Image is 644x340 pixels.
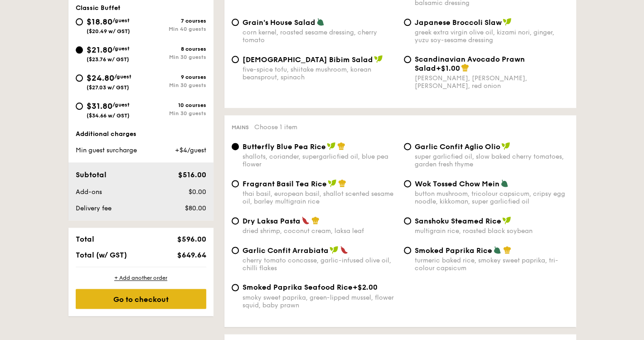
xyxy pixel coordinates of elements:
div: super garlicfied oil, slow baked cherry tomatoes, garden fresh thyme [415,153,569,168]
input: $31.80/guest($34.66 w/ GST)10 coursesMin 30 guests [76,102,83,110]
img: icon-vegetarian.fe4039eb.svg [500,179,508,187]
div: 10 courses [141,102,206,108]
span: +$2.00 [353,283,378,291]
div: smoky sweet paprika, green-lipped mussel, flower squid, baby prawn [242,293,397,309]
div: 8 courses [141,46,206,52]
span: Total (w/ GST) [76,251,127,259]
div: button mushroom, tricolour capsicum, cripsy egg noodle, kikkoman, super garlicfied oil [415,190,569,205]
span: /guest [112,17,130,24]
span: [DEMOGRAPHIC_DATA] Bibim Salad [242,55,373,64]
span: Garlic Confit Aglio Olio [415,142,500,151]
img: icon-vegan.f8ff3823.svg [503,18,512,26]
span: Grain's House Salad [242,18,315,27]
div: 7 courses [141,18,206,24]
div: shallots, coriander, supergarlicfied oil, blue pea flower [242,153,397,168]
div: greek extra virgin olive oil, kizami nori, ginger, yuzu soy-sesame dressing [415,29,569,44]
span: ($20.49 w/ GST) [87,28,130,34]
input: Wok Tossed Chow Meinbutton mushroom, tricolour capsicum, cripsy egg noodle, kikkoman, super garli... [404,180,411,187]
img: icon-chef-hat.a58ddaea.svg [503,246,511,254]
img: icon-chef-hat.a58ddaea.svg [337,142,345,150]
span: $596.00 [177,235,206,243]
img: icon-vegan.f8ff3823.svg [329,246,339,254]
span: /guest [114,73,131,80]
span: ($34.66 w/ GST) [87,112,130,119]
span: $516.00 [178,170,206,179]
input: Smoked Paprika Seafood Rice+$2.00smoky sweet paprika, green-lipped mussel, flower squid, baby prawn [232,284,239,291]
img: icon-vegetarian.fe4039eb.svg [493,246,501,254]
img: icon-vegan.f8ff3823.svg [328,179,337,187]
input: Grain's House Saladcorn kernel, roasted sesame dressing, cherry tomato [232,19,239,26]
div: turmeric baked rice, smokey sweet paprika, tri-colour capsicum [415,257,569,272]
div: Min 30 guests [141,82,206,88]
span: Smoked Paprika Seafood Rice [242,283,353,291]
img: icon-spicy.37a8142b.svg [301,216,310,224]
input: Fragrant Basil Tea Ricethai basil, european basil, shallot scented sesame oil, barley multigrain ... [232,180,239,187]
input: Garlic Confit Arrabiatacherry tomato concasse, garlic-infused olive oil, chilli flakes [232,247,239,254]
span: Fragrant Basil Tea Rice [242,180,327,188]
img: icon-vegetarian.fe4039eb.svg [316,18,324,26]
img: icon-vegan.f8ff3823.svg [374,55,383,63]
img: icon-vegan.f8ff3823.svg [502,216,511,224]
span: +$1.00 [436,64,460,73]
span: Min guest surcharge [76,146,137,154]
input: $18.80/guest($20.49 w/ GST)7 coursesMin 40 guests [76,18,83,25]
input: Garlic Confit Aglio Oliosuper garlicfied oil, slow baked cherry tomatoes, garden fresh thyme [404,143,411,150]
span: Total [76,235,94,243]
img: icon-chef-hat.a58ddaea.svg [338,179,346,187]
span: Subtotal [76,170,107,179]
span: $18.80 [87,17,112,27]
span: ($23.76 w/ GST) [87,56,129,63]
span: $649.64 [177,251,206,259]
span: Butterfly Blue Pea Rice [242,142,326,151]
img: icon-chef-hat.a58ddaea.svg [311,216,320,224]
span: Smoked Paprika Rice [415,246,492,255]
input: $21.80/guest($23.76 w/ GST)8 coursesMin 30 guests [76,46,83,53]
span: Mains [232,124,249,131]
span: ($27.03 w/ GST) [87,84,129,91]
div: + Add another order [76,274,206,282]
input: Sanshoku Steamed Ricemultigrain rice, roasted black soybean [404,217,411,224]
input: Smoked Paprika Riceturmeric baked rice, smokey sweet paprika, tri-colour capsicum [404,247,411,254]
input: $24.80/guest($27.03 w/ GST)9 coursesMin 30 guests [76,74,83,82]
span: Add-ons [76,188,102,196]
span: Classic Buffet [76,4,121,12]
span: $21.80 [87,45,112,55]
div: Go to checkout [76,289,206,309]
div: Min 40 guests [141,26,206,32]
div: multigrain rice, roasted black soybean [415,227,569,235]
div: corn kernel, roasted sesame dressing, cherry tomato [242,29,397,44]
div: five-spice tofu, shiitake mushroom, korean beansprout, spinach [242,66,397,81]
span: Delivery fee [76,204,111,212]
span: $0.00 [188,188,206,196]
input: [DEMOGRAPHIC_DATA] Bibim Saladfive-spice tofu, shiitake mushroom, korean beansprout, spinach [232,56,239,63]
img: icon-vegan.f8ff3823.svg [501,142,510,150]
input: Japanese Broccoli Slawgreek extra virgin olive oil, kizami nori, ginger, yuzu soy-sesame dressing [404,19,411,26]
div: Min 30 guests [141,110,206,117]
input: Butterfly Blue Pea Riceshallots, coriander, supergarlicfied oil, blue pea flower [232,143,239,150]
div: thai basil, european basil, shallot scented sesame oil, barley multigrain rice [242,190,397,205]
span: /guest [112,45,130,52]
span: Scandinavian Avocado Prawn Salad [415,55,525,73]
span: /guest [112,102,130,108]
input: Scandinavian Avocado Prawn Salad+$1.00[PERSON_NAME], [PERSON_NAME], [PERSON_NAME], red onion [404,56,411,63]
span: $80.00 [184,204,206,212]
span: $24.80 [87,73,114,83]
img: icon-spicy.37a8142b.svg [340,246,348,254]
span: Wok Tossed Chow Mein [415,180,499,188]
span: $31.80 [87,101,112,111]
div: Additional charges [76,130,206,139]
span: Garlic Confit Arrabiata [242,246,329,255]
div: 9 courses [141,74,206,80]
span: Sanshoku Steamed Rice [415,217,501,225]
div: dried shrimp, coconut cream, laksa leaf [242,227,397,235]
span: Choose 1 item [254,123,297,131]
img: icon-chef-hat.a58ddaea.svg [461,63,469,72]
div: Min 30 guests [141,54,206,60]
div: cherry tomato concasse, garlic-infused olive oil, chilli flakes [242,257,397,272]
span: Japanese Broccoli Slaw [415,18,502,27]
span: Dry Laksa Pasta [242,217,300,225]
img: icon-vegan.f8ff3823.svg [327,142,336,150]
input: Dry Laksa Pastadried shrimp, coconut cream, laksa leaf [232,217,239,224]
div: [PERSON_NAME], [PERSON_NAME], [PERSON_NAME], red onion [415,74,569,90]
span: +$4/guest [174,146,206,154]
